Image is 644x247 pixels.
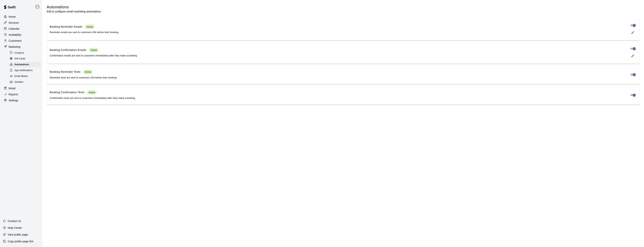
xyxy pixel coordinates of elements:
a: Email Blasts [9,73,42,79]
p: Reports [9,92,18,96]
a: Senders [9,79,42,85]
a: App Notifications [9,68,42,73]
p: Booking Confirmation Texts [50,90,84,94]
span: Gift Cards [14,57,25,61]
p: Services [9,21,19,25]
a: Availability [3,32,39,38]
p: Retail [9,86,16,90]
p: Booking Reminder Texts [50,70,80,74]
span: Confirmation emails are sent to customers immediately after they make a booking [50,54,137,57]
p: Home [9,15,16,19]
p: Marketing [9,45,20,49]
span: Reminder emails are sent to customers 24h before their booking [50,31,118,34]
p: Booking Reminder Emails [50,25,82,29]
a: Home [3,14,39,20]
p: Availability [9,33,21,37]
a: Settings [3,98,39,103]
a: Calendar [3,26,39,32]
span: Active [87,91,97,94]
p: Settings [9,98,18,102]
div: Senders [9,80,41,85]
span: Reminder texts are sent to customers 24h before their booking [50,76,117,79]
a: Marketing [3,44,39,50]
p: Help Center [8,226,22,230]
span: Automations [14,63,29,67]
div: Coupons [9,50,41,56]
div: Gift Cards [9,56,41,61]
span: Active [83,70,93,73]
p: View public page [8,233,28,236]
span: Senders [14,80,23,84]
a: Services [3,20,39,26]
div: Email Blasts [9,74,41,79]
span: Active [89,49,99,52]
div: App Notifications [9,68,41,73]
span: Confirmation texts are sent to customers immediately after they make a booking [50,97,135,99]
button: edit [629,29,636,36]
p: Edit & configure email marketing automations [47,10,101,13]
span: Email Blasts [14,74,28,78]
a: Reports [3,92,39,97]
a: Coupons [9,50,42,56]
p: Calendar [9,27,20,31]
span: Coupons [14,51,24,55]
button: edit [629,52,636,59]
a: Gift Cards [9,56,42,62]
p: Copy public page link [8,239,33,243]
div: Automations [9,62,41,67]
a: Customers [3,38,39,44]
a: Retail [3,86,39,91]
a: Automations [9,62,42,68]
h5: Automations [47,5,101,10]
p: Booking Confirmation Emails [50,48,86,52]
p: Contact Us [8,219,21,223]
span: App Notifications [14,69,33,72]
span: Active [85,25,95,28]
p: Customers [9,39,22,43]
